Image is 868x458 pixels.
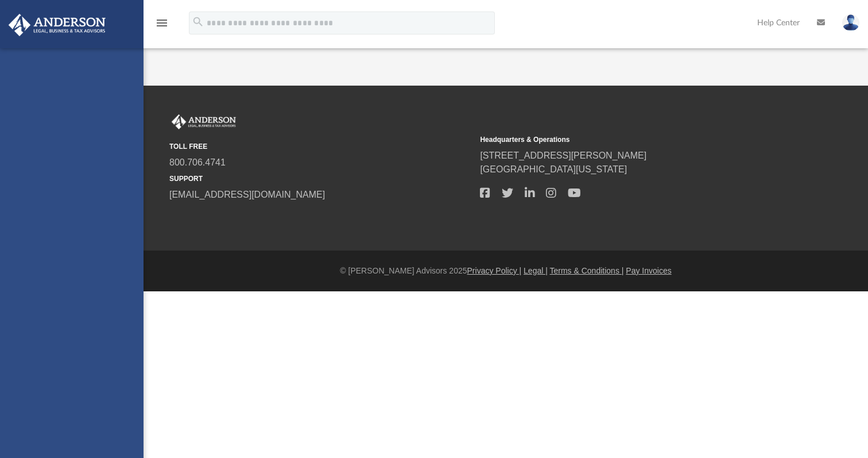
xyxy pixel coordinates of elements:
a: Privacy Policy | [467,266,522,275]
a: [STREET_ADDRESS][PERSON_NAME] [480,151,646,160]
a: Pay Invoices [626,266,671,275]
img: Anderson Advisors Platinum Portal [5,14,109,36]
small: TOLL FREE [169,141,472,152]
small: SUPPORT [169,174,472,184]
a: Terms & Conditions | [550,266,624,275]
a: [EMAIL_ADDRESS][DOMAIN_NAME] [169,190,325,199]
a: Legal | [524,266,548,275]
a: [GEOGRAPHIC_DATA][US_STATE] [480,164,627,174]
div: © [PERSON_NAME] Advisors 2025 [144,265,868,277]
img: User Pic [842,14,859,31]
a: 800.706.4741 [169,157,226,167]
i: menu [155,16,169,30]
small: Headquarters & Operations [480,134,782,145]
i: search [192,16,204,28]
img: Anderson Advisors Platinum Portal [169,114,238,129]
a: menu [155,22,169,30]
